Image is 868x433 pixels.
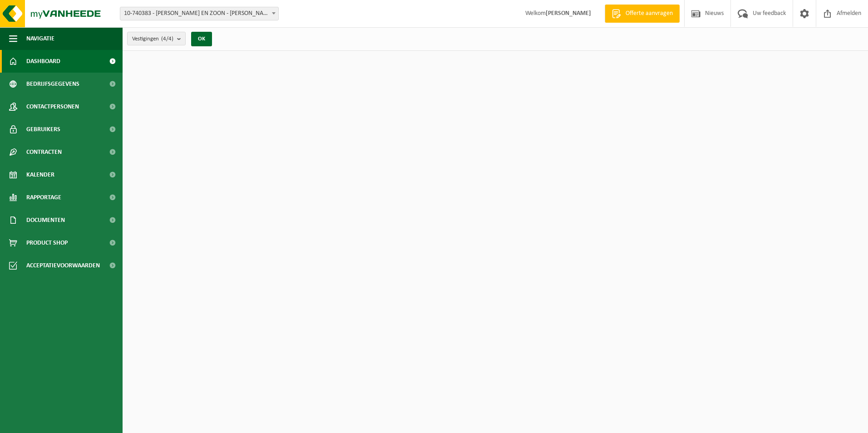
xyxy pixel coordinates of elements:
span: Navigatie [26,27,54,50]
button: OK [191,32,212,46]
span: 10-740383 - BAUWENS EN ZOON - STEKENE [120,7,278,20]
span: Product Shop [26,231,68,254]
span: Vestigingen [132,32,173,46]
span: Dashboard [26,50,60,73]
span: Contactpersonen [26,95,79,118]
span: Gebruikers [26,118,60,141]
span: Acceptatievoorwaarden [26,254,100,277]
span: 10-740383 - BAUWENS EN ZOON - STEKENE [120,7,279,20]
button: Vestigingen(4/4) [127,32,186,45]
span: Offerte aanvragen [623,9,675,18]
strong: [PERSON_NAME] [546,10,591,17]
span: Rapportage [26,186,61,209]
span: Bedrijfsgegevens [26,73,79,95]
a: Offerte aanvragen [605,5,680,23]
span: Contracten [26,141,62,163]
span: Documenten [26,209,65,231]
span: Kalender [26,163,54,186]
count: (4/4) [161,36,173,42]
